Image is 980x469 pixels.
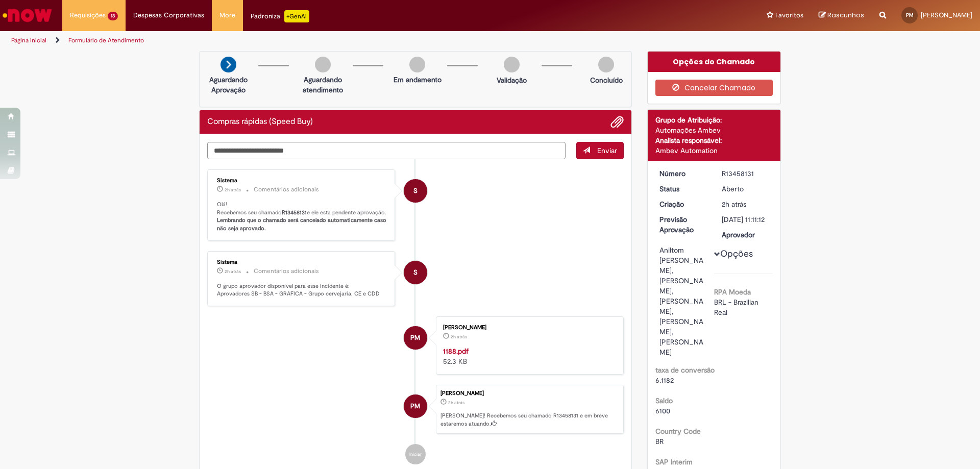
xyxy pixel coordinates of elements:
span: 2h atrás [225,187,241,193]
li: Paulo Pontes De Melo [207,385,624,434]
h2: Compras rápidas (Speed Buy) Histórico de tíquete [207,117,313,127]
a: Rascunhos [819,11,864,20]
span: Enviar [597,146,617,155]
button: Adicionar anexos [610,115,624,129]
span: PM [906,12,914,18]
dt: Previsão Aprovação [652,214,715,235]
span: 2h atrás [448,400,464,406]
p: +GenAi [284,10,309,22]
b: taxa de conversão [655,365,715,375]
time: 28/08/2025 14:11:12 [448,400,464,406]
dt: Criação [652,199,715,209]
div: System [404,179,427,203]
p: Em andamento [394,75,442,85]
ul: Trilhas de página [8,31,646,50]
span: 6.1182 [655,376,674,385]
a: Formulário de Atendimento [68,36,144,44]
span: PM [410,394,420,418]
div: System [404,261,427,284]
div: 52.3 KB [443,346,613,366]
span: 2h atrás [225,268,241,275]
dt: Status [652,184,715,194]
button: Enviar [576,142,624,159]
a: Página inicial [11,36,46,44]
div: Grupo de Atribuição: [655,115,773,125]
div: Aniltom [PERSON_NAME], [PERSON_NAME], [PERSON_NAME], [PERSON_NAME], [PERSON_NAME] [659,245,707,357]
b: Saldo [655,396,673,405]
span: [PERSON_NAME] [921,11,972,19]
div: Analista responsável: [655,135,773,145]
span: More [219,10,235,20]
div: [DATE] 11:11:12 [722,214,769,225]
div: Automações Ambev [655,125,773,135]
img: ServiceNow [1,5,54,26]
b: Lembrando que o chamado será cancelado automaticamente caso não seja aprovado. [217,216,388,232]
div: Ambev Automation [655,145,773,156]
div: R13458131 [722,168,769,179]
div: 28/08/2025 14:11:12 [722,199,769,209]
span: Rascunhos [827,10,864,20]
p: O grupo aprovador disponível para esse incidente é: Aprovadores SB - BSA - GRAFICA - Grupo cervej... [217,282,387,298]
span: 2h atrás [722,200,746,209]
div: [PERSON_NAME] [443,325,613,331]
p: Validação [497,75,527,85]
span: BR [655,437,664,446]
img: img-circle-grey.png [409,57,425,72]
div: Opções do Chamado [648,52,781,72]
b: R13458131 [282,209,307,216]
textarea: Digite sua mensagem aqui... [207,142,566,159]
span: Requisições [70,10,106,20]
p: Aguardando atendimento [298,75,348,95]
div: Sistema [217,178,387,184]
div: [PERSON_NAME] [440,390,618,397]
div: Aberto [722,184,769,194]
div: Paulo Pontes De Melo [404,394,427,418]
dt: Aprovador [714,230,777,240]
p: Concluído [590,75,623,85]
img: img-circle-grey.png [315,57,331,72]
span: BRL - Brazilian Real [714,298,761,317]
small: Comentários adicionais [254,267,319,276]
p: [PERSON_NAME]! Recebemos seu chamado R13458131 e em breve estaremos atuando. [440,412,618,428]
b: RPA Moeda [714,287,751,297]
span: S [413,260,418,285]
small: Comentários adicionais [254,185,319,194]
span: S [413,179,418,203]
dt: Número [652,168,715,179]
span: Despesas Corporativas [133,10,204,20]
time: 28/08/2025 14:11:12 [722,200,746,209]
span: 2h atrás [451,334,467,340]
time: 28/08/2025 14:11:08 [451,334,467,340]
img: img-circle-grey.png [504,57,520,72]
b: Country Code [655,427,701,436]
time: 28/08/2025 14:11:24 [225,187,241,193]
span: 6100 [655,406,670,415]
span: 13 [108,12,118,20]
img: img-circle-grey.png [598,57,614,72]
div: Padroniza [251,10,309,22]
div: Sistema [217,259,387,265]
span: PM [410,326,420,350]
button: Cancelar Chamado [655,80,773,96]
p: Aguardando Aprovação [204,75,253,95]
div: Paulo Pontes De Melo [404,326,427,350]
b: SAP Interim [655,457,693,466]
span: Favoritos [775,10,803,20]
a: 1188.pdf [443,347,469,356]
img: arrow-next.png [220,57,236,72]
p: Olá! Recebemos seu chamado e ele esta pendente aprovação. [217,201,387,233]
